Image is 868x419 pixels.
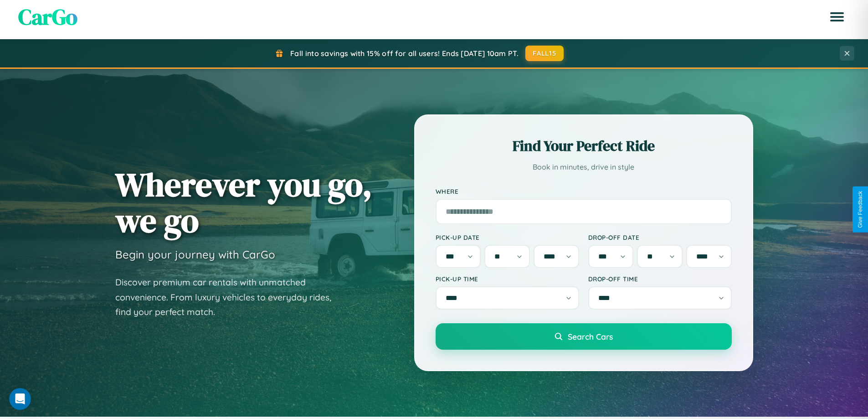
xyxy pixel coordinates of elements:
[568,331,613,341] span: Search Cars
[436,160,732,174] p: Book in minutes, drive in style
[824,4,850,30] button: Open menu
[436,187,732,195] label: Where
[588,233,732,241] label: Drop-off Date
[115,166,372,238] h1: Wherever you go, we go
[115,275,343,320] p: Discover premium car rentals with unmatched convenience. From luxury vehicles to everyday rides, ...
[588,275,732,283] label: Drop-off Time
[857,191,863,228] div: Give Feedback
[525,46,564,61] button: FALL15
[436,136,732,156] h2: Find Your Perfect Ride
[115,248,275,261] h3: Begin your journey with CarGo
[436,275,579,283] label: Pick-up Time
[18,2,77,32] span: CarGo
[290,49,519,58] span: Fall into savings with 15% off for all users! Ends [DATE] 10am PT.
[436,323,732,350] button: Search Cars
[436,233,579,241] label: Pick-up Date
[9,388,31,410] iframe: Intercom live chat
